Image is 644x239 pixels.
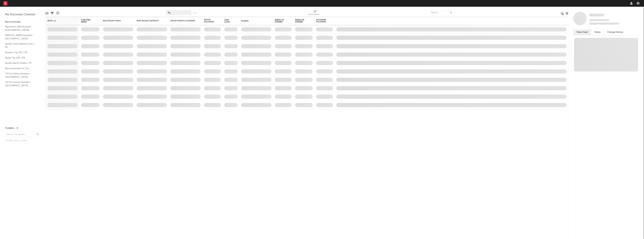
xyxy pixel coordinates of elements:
[5,139,40,143] div: Click to add a folder.
[47,20,73,22] div: Artist
[137,20,162,22] div: Most Recent Copyright
[589,23,619,25] span: 0 fans last week
[573,29,591,35] button: News Feed
[103,20,128,22] div: Most Recent Track
[51,8,54,18] div: Filters
[5,67,37,70] a: Recommended For You
[275,19,287,23] span: Weekly US Streams
[295,19,308,23] span: Weekly UK Streams
[5,42,37,49] a: Spotify Track Velocity Chart / FR
[204,19,216,23] div: Spotify Followers
[5,25,37,32] a: Algorithmic A&R Assistant ([GEOGRAPHIC_DATA])
[5,20,40,24] div: Recommended
[81,19,95,23] span: 7-Day Fans Added
[5,13,40,17] div: My Discovery Checklist
[5,51,37,54] a: Shazam Top 200 / FR
[170,20,196,22] div: Spotify Monthly Listeners
[5,72,37,79] a: TikTok Videos Assistant / [GEOGRAPHIC_DATA]
[604,29,626,35] button: Change History
[5,33,37,40] a: [PERSON_NAME] Assistant / [GEOGRAPHIC_DATA]
[193,12,197,14] button: Save
[5,80,37,87] a: TikTok Sounds Assistant / [GEOGRAPHIC_DATA]
[589,19,609,21] span: Tracking Since: [DATE]
[5,61,37,65] a: Spotify Search Virality / FR
[5,132,40,137] input: Search for folders...
[45,8,48,18] div: Edit Columns
[429,10,454,15] input: Search...
[224,19,233,23] div: Jump Score
[5,126,15,130] div: Folders
[316,19,328,23] div: Instagram Followers
[308,8,322,18] div: Notifications (Artist)
[56,8,59,18] div: A&R Pipeline
[241,20,266,22] div: Folders
[5,56,37,60] a: Apple Top 200 / FR
[591,29,604,35] button: Notes
[308,13,322,17] div: Notifications (Artist)
[589,13,604,17] a: Some Artist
